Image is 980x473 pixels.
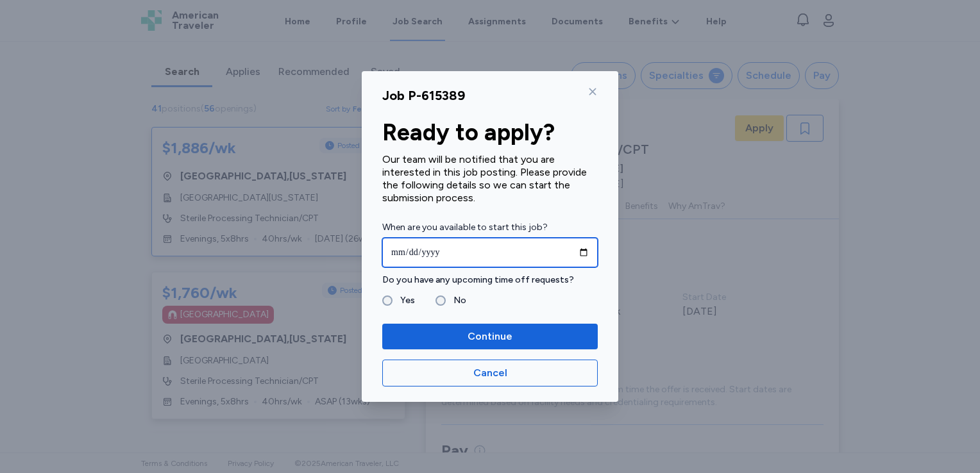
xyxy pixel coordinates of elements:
[382,220,598,235] label: When are you available to start this job?
[382,120,598,145] div: Ready to apply?
[382,87,465,104] div: Job P-615389
[382,360,598,386] button: Cancel
[382,153,598,204] div: Our team will be notified that you are interested in this job posting. Please provide the followi...
[446,293,466,308] label: No
[393,293,415,308] label: Yes
[468,329,512,344] span: Continue
[382,272,598,288] label: Do you have any upcoming time off requests?
[382,324,598,349] button: Continue
[473,365,507,381] span: Cancel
